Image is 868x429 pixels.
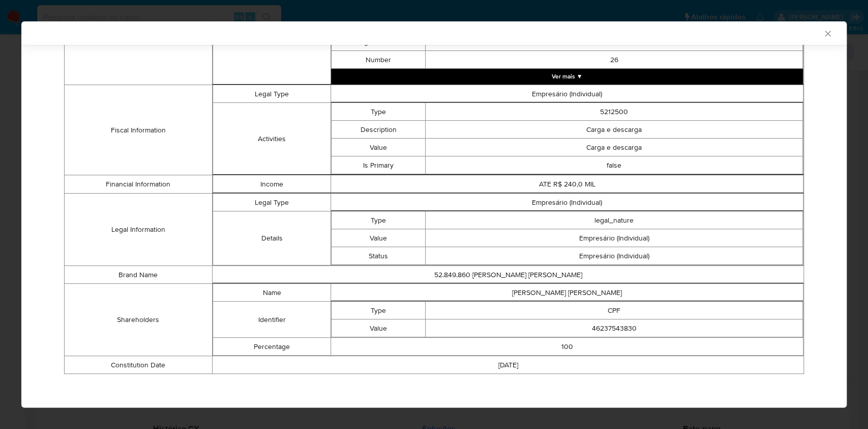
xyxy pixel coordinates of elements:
[332,319,426,337] td: Value
[426,229,803,247] td: Empresário (Individual)
[332,121,426,139] td: Description
[426,319,803,337] td: 46237543830
[331,175,803,193] td: ATE R$ 240,0 MIL
[426,156,803,174] td: false
[331,85,803,103] td: Empresário (Individual)
[65,266,213,284] td: Brand Name
[65,175,213,194] td: Financial Information
[332,302,426,319] td: Type
[65,356,213,374] td: Constitution Date
[213,194,331,211] td: Legal Type
[331,69,803,84] button: Expand array
[332,156,426,174] td: Is Primary
[65,85,213,175] td: Fiscal Information
[212,356,803,374] td: [DATE]
[426,211,803,229] td: legal_nature
[213,175,331,193] td: Income
[21,21,847,408] div: closure-recommendation-modal
[331,338,803,356] td: 100
[426,103,803,121] td: 5212500
[213,103,331,175] td: Activities
[332,211,426,229] td: Type
[331,284,803,302] td: [PERSON_NAME] [PERSON_NAME]
[332,229,426,247] td: Value
[426,139,803,156] td: Carga e descarga
[426,302,803,319] td: CPF
[213,85,331,103] td: Legal Type
[426,51,803,69] td: 26
[213,284,331,302] td: Name
[426,121,803,139] td: Carga e descarga
[331,194,803,211] td: Empresário (Individual)
[213,338,331,356] td: Percentage
[65,194,213,266] td: Legal Information
[213,302,331,338] td: Identifier
[212,266,803,284] td: 52.849.860 [PERSON_NAME] [PERSON_NAME]
[332,247,426,265] td: Status
[332,51,426,69] td: Number
[65,284,213,356] td: Shareholders
[426,247,803,265] td: Empresário (Individual)
[823,29,832,38] button: Fechar a janela
[332,103,426,121] td: Type
[213,211,331,265] td: Details
[332,139,426,156] td: Value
